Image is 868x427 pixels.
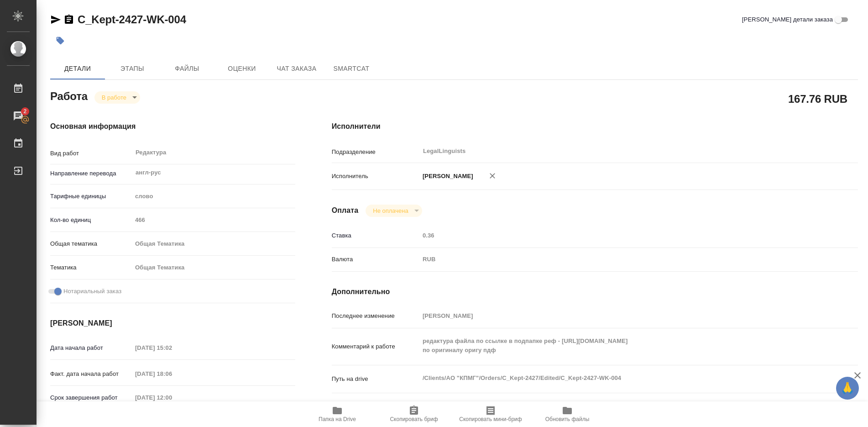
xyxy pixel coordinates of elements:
h4: [PERSON_NAME] [50,318,295,329]
h4: Исполнители [332,121,858,132]
span: Детали [56,63,99,74]
div: слово [132,189,295,204]
input: Пустое поле [419,229,814,242]
span: Чат заказа [275,63,319,74]
p: Исполнитель [332,172,419,181]
p: Вид работ [50,149,132,158]
span: Файлы [165,63,209,74]
h2: Работа [50,87,88,104]
p: Тематика [50,263,132,272]
span: Этапы [110,63,154,74]
p: Общая тематика [50,239,132,248]
p: [PERSON_NAME] [419,172,473,181]
span: Оценки [220,63,264,74]
button: Не оплачена [370,207,411,215]
input: Пустое поле [132,367,212,380]
span: Нотариальный заказ [63,287,121,296]
button: Папка на Drive [299,401,376,427]
p: Факт. дата начала работ [50,369,132,379]
a: C_Kept-2427-WK-004 [78,13,186,26]
p: Тарифные единицы [50,192,132,201]
textarea: /Clients/АО "КПМГ"/Orders/C_Kept-2427/Edited/C_Kept-2427-WK-004 [419,370,814,386]
div: В работе [366,205,422,217]
div: Общая Тематика [132,236,295,252]
span: 2 [18,107,32,116]
p: Кол-во единиц [50,216,132,225]
p: Направление перевода [50,169,132,178]
div: В работе [94,91,140,104]
button: Скопировать бриф [376,401,452,427]
span: [PERSON_NAME] детали заказа [742,15,833,24]
button: Скопировать мини-бриф [452,401,529,427]
p: Срок завершения работ [50,393,132,402]
span: Скопировать мини-бриф [459,416,522,422]
input: Пустое поле [132,213,295,227]
textarea: редактура файла по ссылке в подпапке реф - [URL][DOMAIN_NAME] по оригиналу оригу пдф [419,333,814,358]
p: Подразделение [332,148,419,157]
p: Комментарий к работе [332,342,419,351]
span: Скопировать бриф [390,416,438,422]
button: Удалить исполнителя [482,166,502,186]
button: В работе [99,94,129,101]
h4: Дополнительно [332,286,858,297]
span: SmartCat [329,63,373,74]
p: Последнее изменение [332,311,419,321]
button: Добавить тэг [50,31,70,51]
div: Общая Тематика [132,260,295,275]
p: Ставка [332,231,419,240]
input: Пустое поле [132,341,212,354]
button: 🙏 [836,377,859,400]
p: Валюта [332,255,419,264]
div: RUB [419,252,814,267]
input: Пустое поле [419,309,814,322]
span: Обновить файлы [545,416,590,422]
a: 2 [2,105,34,127]
span: 🙏 [840,379,855,398]
button: Скопировать ссылку [63,14,74,25]
button: Скопировать ссылку для ЯМессенджера [50,14,61,25]
button: Обновить файлы [529,401,606,427]
h4: Основная информация [50,121,295,132]
p: Путь на drive [332,374,419,384]
p: Дата начала работ [50,343,132,353]
span: Папка на Drive [319,416,356,422]
h2: 167.76 RUB [788,91,847,106]
h4: Оплата [332,205,359,216]
input: Пустое поле [132,391,212,404]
